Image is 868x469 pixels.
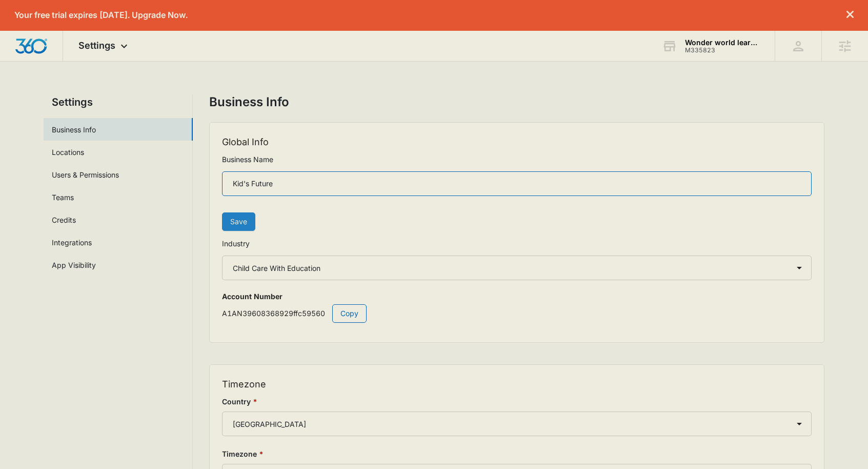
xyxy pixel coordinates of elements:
h1: Business Info [209,94,289,110]
h2: Settings [44,94,193,110]
button: dismiss this dialog [846,10,854,20]
label: Business Name [222,154,812,165]
p: A1AN39608368929ffc59560 [222,304,812,323]
label: Industry [222,238,812,249]
a: Integrations [52,237,92,248]
span: Save [230,216,247,227]
button: Copy [332,304,367,323]
span: Copy [340,308,358,319]
button: Save [222,212,255,231]
a: Users & Permissions [52,169,119,180]
span: Settings [78,40,115,51]
div: account name [685,38,760,47]
label: Country [222,396,812,407]
h2: Timezone [222,377,812,392]
h2: Global Info [222,135,812,149]
div: Settings [63,31,146,61]
label: Timezone [222,448,812,460]
strong: Account Number [222,292,282,301]
a: Business Info [52,124,96,135]
div: account id [685,47,760,54]
a: Credits [52,214,76,225]
a: Teams [52,192,74,203]
p: Your free trial expires [DATE]. Upgrade Now. [14,10,188,20]
a: Locations [52,147,84,158]
a: App Visibility [52,260,96,270]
